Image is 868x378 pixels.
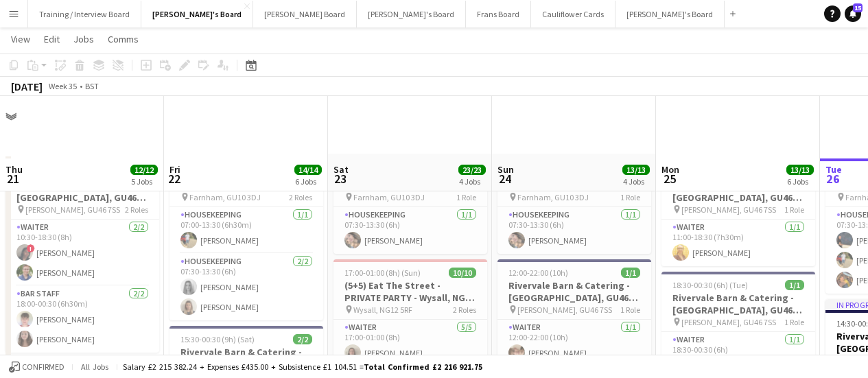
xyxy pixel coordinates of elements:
button: Cauliflower Cards [531,1,615,27]
a: Jobs [68,30,99,48]
span: 1/1 [621,268,640,278]
div: 4 Jobs [623,176,649,187]
a: Comms [102,30,144,48]
button: [PERSON_NAME]'s Board [357,1,466,27]
button: Training / Interview Board [28,1,141,27]
h3: Rivervale Barn & Catering - [GEOGRAPHIC_DATA], GU46 7SS [497,279,651,304]
span: 1 Role [620,192,640,202]
div: [DATE] [11,80,43,93]
div: BST [85,81,99,91]
div: Salary £2 215 382.24 + Expenses £435.00 + Subsistence £1 104.51 = [123,362,482,372]
div: 6 Jobs [295,176,321,187]
span: 13/13 [786,165,814,175]
span: 10/10 [449,268,476,278]
div: 6 Jobs [787,176,813,187]
span: Wysall, NG12 5RF [353,305,412,315]
span: 26 [823,171,842,187]
span: 12:00-22:00 (10h) [508,268,568,278]
span: Farnham, GU10 3DJ [517,192,589,202]
span: Confirmed [22,362,64,372]
span: 1 Role [784,317,804,327]
span: [PERSON_NAME], GU46 7SS [681,317,776,327]
h3: Rivervale Barn & Catering - [GEOGRAPHIC_DATA], GU46 7SS [661,292,815,316]
span: [PERSON_NAME], GU46 7SS [25,204,120,215]
app-card-role: Housekeeping1/107:00-13:30 (6h30m)[PERSON_NAME] [169,207,323,254]
app-job-card: 11:00-18:30 (7h30m)1/1Rivervale Barn & Catering - [GEOGRAPHIC_DATA], GU46 7SS [PERSON_NAME], GU46... [661,159,815,266]
button: [PERSON_NAME] Board [253,1,357,27]
app-job-card: 12:00-22:00 (10h)1/1Rivervale Barn & Catering - [GEOGRAPHIC_DATA], GU46 7SS [PERSON_NAME], GU46 7... [497,259,651,366]
button: Confirmed [7,359,67,375]
span: Jobs [73,33,94,45]
span: 1 Role [784,204,804,215]
span: 15:30-00:30 (9h) (Sat) [180,334,255,344]
span: 18:30-00:30 (6h) (Tue) [672,280,748,290]
span: 21 [3,171,23,187]
app-card-role: Waiter1/112:00-22:00 (10h)[PERSON_NAME] [497,320,651,366]
span: 1 Role [620,305,640,315]
span: Tue [825,163,842,176]
span: Edit [44,33,60,45]
span: 2 Roles [125,204,148,215]
app-job-card: 07:30-13:30 (6h)1/1[STREET_ADDRESS] Farnham, GU10 3DJ1 RoleHousekeeping1/107:30-13:30 (6h)[PERSON... [497,159,651,254]
app-job-card: 07:30-13:30 (6h)1/1[STREET_ADDRESS] Farnham, GU10 3DJ1 RoleHousekeeping1/107:30-13:30 (6h)[PERSON... [333,159,487,254]
span: ! [27,244,35,252]
span: 13/13 [622,165,650,175]
app-card-role: Waiter2/210:30-18:30 (8h)![PERSON_NAME][PERSON_NAME] [5,220,159,286]
a: Edit [38,30,65,48]
app-card-role: BAR STAFF2/218:00-00:30 (6h30m)[PERSON_NAME][PERSON_NAME] [5,286,159,353]
span: [PERSON_NAME], GU46 7SS [517,305,612,315]
span: 2 Roles [289,192,312,202]
h3: Rivervale Barn & Catering - [GEOGRAPHIC_DATA], GU46 7SS [169,346,323,370]
app-job-card: 07:00-13:30 (6h30m)3/3[STREET_ADDRESS] Farnham, GU10 3DJ2 RolesHousekeeping1/107:00-13:30 (6h30m)... [169,159,323,320]
span: Sat [333,163,349,176]
button: Frans Board [466,1,531,27]
span: 15 [853,3,863,12]
span: Farnham, GU10 3DJ [189,192,261,202]
span: Fri [169,163,180,176]
span: 17:00-01:00 (8h) (Sun) [344,268,421,278]
a: 15 [845,5,861,22]
app-job-card: 10:30-00:30 (14h) (Fri)4/4Rivervale Barn & Catering - [GEOGRAPHIC_DATA], GU46 7SS [PERSON_NAME], ... [5,159,159,353]
div: 4 Jobs [459,176,485,187]
app-card-role: Waiter1/111:00-18:30 (7h30m)[PERSON_NAME] [661,220,815,266]
span: 23/23 [458,165,486,175]
span: Total Confirmed £2 216 921.75 [364,362,482,372]
span: 2/2 [293,334,312,344]
span: [PERSON_NAME], GU46 7SS [681,204,776,215]
h3: (5+5) Eat The Street - PRIVATE PARTY - Wysall, NG12 5RF [333,279,487,304]
span: Week 35 [45,81,80,91]
span: 2 Roles [453,305,476,315]
span: 14/14 [294,165,322,175]
span: Sun [497,163,514,176]
span: Comms [108,33,139,45]
button: [PERSON_NAME]'s Board [615,1,725,27]
span: All jobs [78,362,111,372]
span: 12/12 [130,165,158,175]
span: 25 [659,171,679,187]
span: 23 [331,171,349,187]
a: View [5,30,36,48]
span: Thu [5,163,23,176]
span: 1/1 [785,280,804,290]
span: 24 [495,171,514,187]
span: 1 Role [456,192,476,202]
button: [PERSON_NAME]'s Board [141,1,253,27]
app-card-role: Housekeeping2/207:30-13:30 (6h)[PERSON_NAME][PERSON_NAME] [169,254,323,320]
span: 22 [167,171,180,187]
app-card-role: Housekeeping1/107:30-13:30 (6h)[PERSON_NAME] [333,207,487,254]
span: Farnham, GU10 3DJ [353,192,425,202]
span: Mon [661,163,679,176]
app-card-role: Housekeeping1/107:30-13:30 (6h)[PERSON_NAME] [497,207,651,254]
div: 5 Jobs [131,176,157,187]
span: View [11,33,30,45]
